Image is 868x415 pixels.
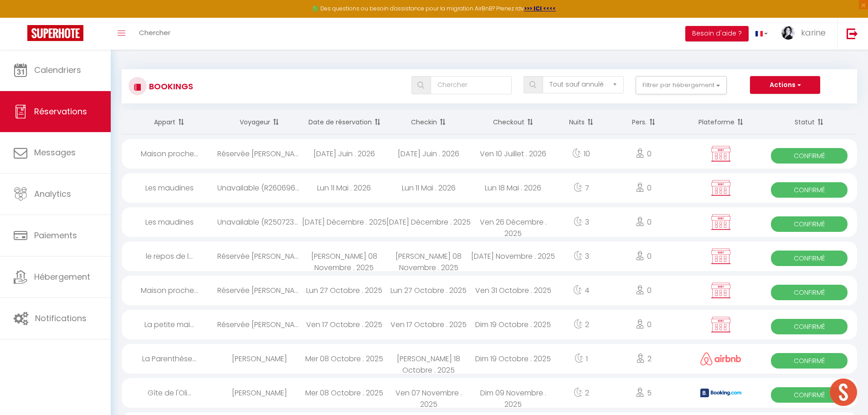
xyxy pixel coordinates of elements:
[27,25,83,41] img: Super Booking
[681,110,762,134] th: Sort by channel
[781,26,795,40] img: ...
[147,76,193,97] h3: Bookings
[801,27,826,38] span: karine
[607,110,680,134] th: Sort by people
[761,110,857,134] th: Sort by status
[35,313,87,324] span: Notifications
[636,76,727,94] button: Filtrer par hébergement
[34,64,81,76] span: Calendriers
[34,230,77,241] span: Paiements
[775,18,837,50] a: ... karine
[122,110,217,134] th: Sort by rentals
[34,188,71,200] span: Analytics
[132,18,177,50] a: Chercher
[34,147,76,158] span: Messages
[34,106,87,117] span: Réservations
[139,28,170,37] span: Chercher
[386,110,471,134] th: Sort by checkin
[471,110,556,134] th: Sort by checkout
[830,379,857,406] div: Ouvrir le chat
[431,76,512,94] input: Chercher
[524,5,556,12] a: >>> ICI <<<<
[847,28,858,39] img: logout
[302,110,386,134] th: Sort by booking date
[217,110,302,134] th: Sort by guest
[34,271,90,282] span: Hébergement
[685,26,749,41] button: Besoin d'aide ?
[555,110,607,134] th: Sort by nights
[750,76,820,94] button: Actions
